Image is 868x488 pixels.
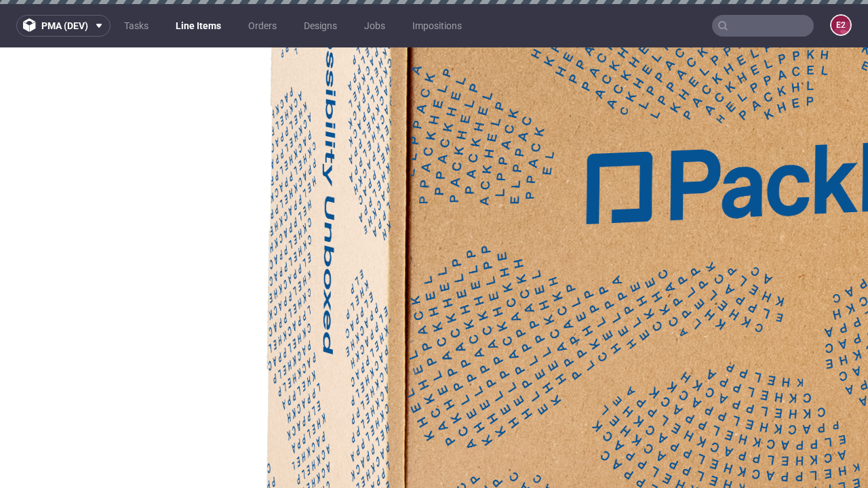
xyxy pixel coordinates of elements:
[16,15,111,37] button: pma (dev)
[404,15,470,37] a: Impositions
[116,15,157,37] a: Tasks
[167,15,229,37] a: Line Items
[240,15,285,37] a: Orders
[296,15,345,37] a: Designs
[356,15,393,37] a: Jobs
[41,21,88,30] span: pma (dev)
[831,16,850,35] figcaption: e2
